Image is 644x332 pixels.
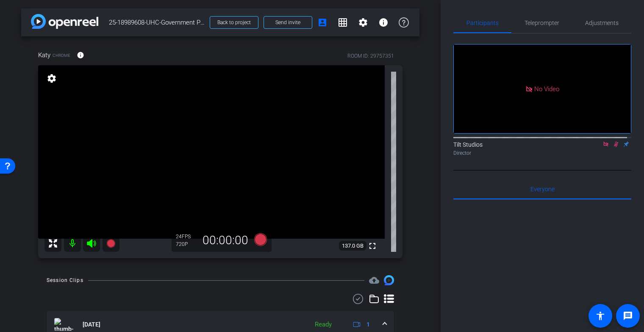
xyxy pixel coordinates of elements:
div: 00:00:00 [197,233,254,248]
span: Send invite [275,19,300,26]
div: Tilt Studios [453,140,631,157]
span: [DATE] [83,320,100,329]
mat-icon: settings [358,17,368,28]
img: thumb-nail [54,318,73,331]
div: 720P [176,241,197,248]
div: Ready [311,320,336,329]
span: Chrome [53,52,70,59]
span: Everyone [530,186,555,192]
mat-icon: info [77,51,84,59]
span: Adjustments [585,20,619,26]
mat-icon: cloud_upload [369,275,379,285]
mat-icon: info [378,17,389,28]
mat-icon: settings [46,73,58,84]
button: Send invite [264,16,312,29]
button: Back to project [210,16,258,29]
mat-icon: grid_on [338,17,348,28]
img: Session clips [384,275,394,285]
span: Back to project [217,20,251,25]
span: No Video [534,85,559,92]
span: Destinations for your clips [369,275,379,285]
mat-icon: account_box [317,17,328,28]
span: 137.0 GB [339,241,366,251]
div: Session Clips [47,276,83,285]
mat-icon: accessibility [595,311,605,321]
span: FPS [182,234,191,240]
span: Teleprompter [525,20,559,26]
img: app-logo [31,14,98,29]
span: Katy [38,50,50,60]
mat-icon: message [623,311,633,321]
div: 24 [176,233,197,240]
mat-icon: fullscreen [367,241,378,251]
span: 25-18989608-UHC-Government Programs Leaders AEM [109,14,205,31]
span: 1 [366,320,370,329]
div: Director [453,149,631,157]
div: ROOM ID: 29757351 [347,52,394,60]
span: Participants [466,20,499,26]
